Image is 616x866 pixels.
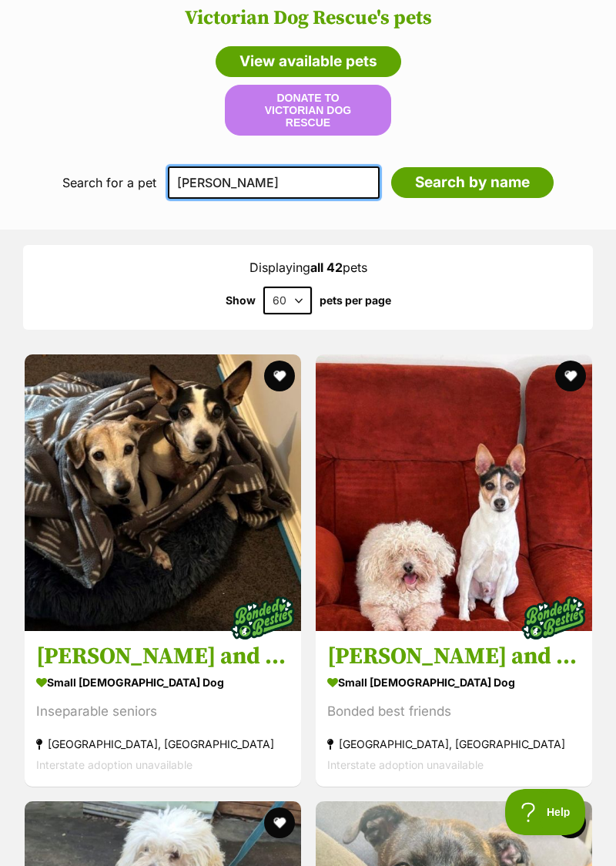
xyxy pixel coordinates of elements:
span: Interstate adoption unavailable [36,758,192,771]
div: small [DEMOGRAPHIC_DATA] Dog [327,671,581,693]
div: [GEOGRAPHIC_DATA], [GEOGRAPHIC_DATA] [327,733,581,754]
button: favourite [264,361,295,391]
button: favourite [264,807,295,838]
span: Interstate adoption unavailable [327,758,484,771]
img: bonded besties [514,579,591,656]
button: Donate to Victorian Dog Rescue [225,85,391,136]
label: Search for a pet [62,176,156,190]
h2: Victorian Dog Rescue's pets [15,7,601,30]
iframe: Help Scout Beacon - Open [505,789,585,835]
a: [PERSON_NAME] and [PERSON_NAME] small [DEMOGRAPHIC_DATA] Dog Inseparable seniors [GEOGRAPHIC_DATA... [25,630,301,787]
a: View available pets [216,46,401,77]
img: Ruby and Vincent Silvanus [25,354,301,631]
h3: [PERSON_NAME] and [PERSON_NAME] [36,642,290,671]
div: Inseparable seniors [36,701,290,722]
strong: all 42 [310,260,343,275]
h3: [PERSON_NAME] and [PERSON_NAME] [327,642,581,671]
img: Oscar and Tilly Tamblyn [316,354,592,631]
span: Show [226,294,256,307]
div: Bonded best friends [327,701,581,722]
span: Displaying pets [249,260,367,275]
div: small [DEMOGRAPHIC_DATA] Dog [36,671,290,693]
div: [GEOGRAPHIC_DATA], [GEOGRAPHIC_DATA] [36,733,290,754]
button: favourite [554,361,585,391]
input: Search by name [391,167,554,198]
label: pets per page [320,294,391,307]
a: [PERSON_NAME] and [PERSON_NAME] small [DEMOGRAPHIC_DATA] Dog Bonded best friends [GEOGRAPHIC_DATA... [316,630,592,787]
button: favourite [554,807,585,838]
img: bonded besties [224,579,301,656]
